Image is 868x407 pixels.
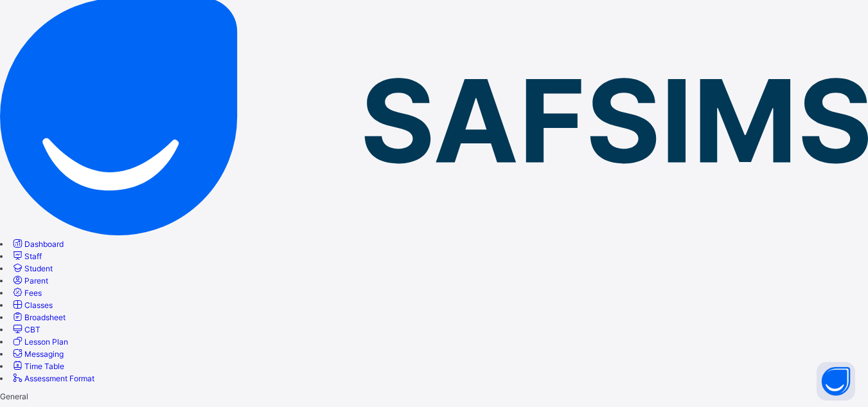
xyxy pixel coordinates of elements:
[24,337,68,347] span: Lesson Plan
[11,288,42,298] a: Fees
[24,374,94,383] span: Assessment Format
[24,361,64,371] span: Time Table
[24,239,64,249] span: Dashboard
[11,337,68,347] a: Lesson Plan
[11,300,53,310] a: Classes
[11,349,64,359] a: Messaging
[11,312,66,322] a: Broadsheet
[11,374,94,383] a: Assessment Format
[11,325,40,334] a: CBT
[24,349,64,359] span: Messaging
[11,361,64,371] a: Time Table
[11,276,48,285] a: Parent
[24,251,42,261] span: Staff
[24,325,40,334] span: CBT
[24,276,48,285] span: Parent
[11,264,53,273] a: Student
[817,362,855,401] button: Open asap
[24,288,42,298] span: Fees
[24,264,53,273] span: Student
[11,239,64,249] a: Dashboard
[24,312,66,322] span: Broadsheet
[24,300,53,310] span: Classes
[11,251,42,261] a: Staff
